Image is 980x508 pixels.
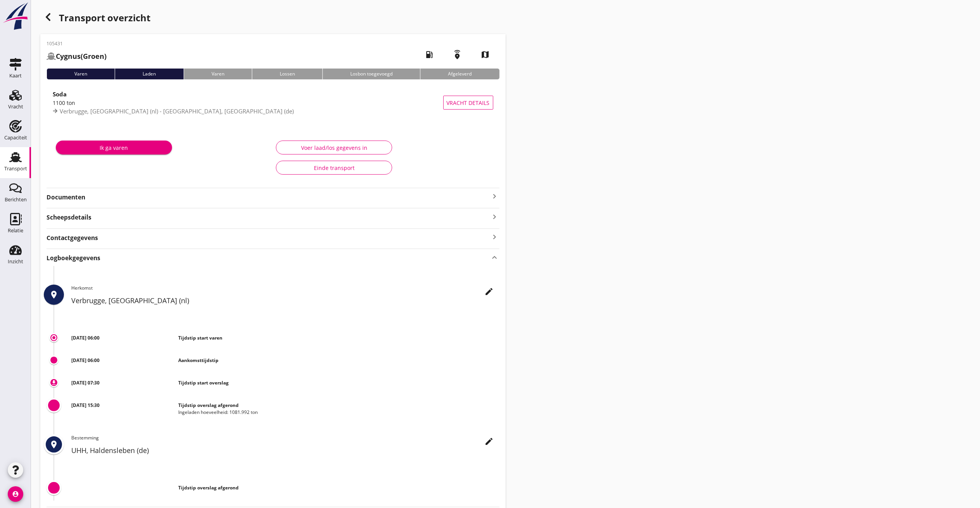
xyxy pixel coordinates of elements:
i: local_gas_station [419,44,441,65]
i: account_circle [8,486,23,502]
strong: [DATE] 15:30 [71,402,100,408]
div: Ingeladen hoeveelheid: 1081.992 ton [178,409,499,416]
i: emergency_share [447,44,468,65]
img: logo-small.a267ee39.svg [2,2,29,31]
h2: UHH, Haldensleben (de) [71,445,499,456]
div: Vracht [8,104,23,109]
strong: Scheepsdetails [47,213,91,222]
div: Varen [47,69,115,79]
strong: Logboekgegevens [47,254,100,263]
i: trip_origin [51,335,57,341]
div: Capaciteit [4,135,27,140]
div: Voer laad/los gegevens in [282,144,386,152]
h2: Verbrugge, [GEOGRAPHIC_DATA] (nl) [71,295,499,306]
strong: Aankomsttijdstip [178,357,219,364]
strong: Tijdstip overslag afgerond [178,484,239,491]
i: place [49,440,59,449]
strong: Contactgegevens [47,233,98,242]
div: Kaart [9,73,22,78]
button: Voer laad/los gegevens in [276,141,392,154]
div: Transport [4,166,27,171]
div: Lossen [252,69,322,79]
strong: Tijdstip overslag afgerond [178,402,239,408]
div: Inzicht [8,259,23,264]
strong: [DATE] 06:00 [71,357,100,364]
a: Soda1100 tonVerbrugge, [GEOGRAPHIC_DATA] (nl) - [GEOGRAPHIC_DATA], [GEOGRAPHIC_DATA] (de)Vracht d... [47,86,499,120]
i: keyboard_arrow_right [490,192,499,201]
div: Afgeleverd [420,69,499,79]
strong: Soda [53,90,67,98]
i: download [51,379,57,386]
div: Ik ga varen [62,144,166,152]
strong: Tijdstip start overslag [178,379,229,386]
div: Transport overzicht [40,9,506,28]
strong: Documenten [47,193,490,202]
div: 1100 ton [53,99,443,107]
i: map [475,44,496,65]
span: Herkomst [71,285,93,291]
strong: [DATE] 07:30 [71,379,100,386]
button: Ik ga varen [56,141,172,154]
h2: (Groen) [47,51,107,62]
p: 105431 [47,40,107,47]
div: Berichten [5,197,27,202]
strong: Tijdstip start varen [178,335,222,341]
i: keyboard_arrow_up [490,252,499,263]
button: Vracht details [443,96,493,110]
span: Verbrugge, [GEOGRAPHIC_DATA] (nl) - [GEOGRAPHIC_DATA], [GEOGRAPHIC_DATA] (de) [60,107,294,115]
span: Vracht details [447,99,490,107]
button: Einde transport [276,161,392,175]
div: Laden [115,69,183,79]
div: Losbon toegevoegd [322,69,420,79]
i: keyboard_arrow_right [490,211,499,222]
strong: [DATE] 06:00 [71,335,100,341]
div: Einde transport [282,164,386,172]
i: keyboard_arrow_right [490,232,499,242]
span: Bestemming [71,434,99,441]
i: edit [485,437,494,446]
i: edit [485,287,494,296]
div: Varen [184,69,252,79]
i: place [49,290,59,299]
div: Relatie [8,228,23,233]
strong: Cygnus [56,51,81,61]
